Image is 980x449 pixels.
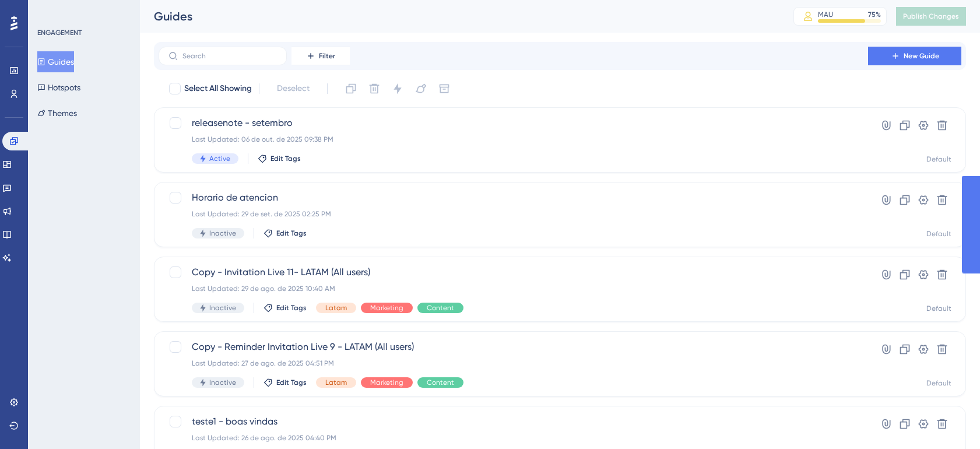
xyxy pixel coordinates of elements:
span: Latam [325,303,347,313]
span: Edit Tags [276,303,307,313]
div: MAU [818,10,833,19]
div: Default [926,155,951,164]
span: Copy - Invitation Live 11- LATAM (All users) [192,265,835,279]
span: Inactive [209,303,236,313]
div: Default [926,378,951,388]
button: Deselect [266,78,320,99]
button: Publish Changes [896,7,966,26]
span: Edit Tags [276,229,307,238]
button: Edit Tags [264,229,307,238]
span: Marketing [370,378,403,387]
button: Guides [37,51,74,72]
span: releasenote - setembro [192,116,835,130]
button: Edit Tags [264,378,307,387]
span: Filter [319,51,335,61]
div: Last Updated: 06 de out. de 2025 09:38 PM [192,135,835,144]
span: Select All Showing [184,82,252,96]
button: Filter [291,47,350,65]
span: New Guide [904,51,939,61]
span: Active [209,154,230,163]
span: Content [427,378,454,387]
div: 75 % [868,10,881,19]
div: Last Updated: 27 de ago. de 2025 04:51 PM [192,359,835,368]
span: Publish Changes [903,12,959,21]
span: Edit Tags [276,378,307,387]
div: ENGAGEMENT [37,28,82,37]
button: Themes [37,103,77,124]
span: Inactive [209,229,236,238]
button: Edit Tags [264,303,307,313]
span: Content [427,303,454,313]
div: Last Updated: 26 de ago. de 2025 04:40 PM [192,433,835,443]
button: Hotspots [37,77,80,98]
span: Inactive [209,378,236,387]
span: Deselect [277,82,310,96]
span: Edit Tags [271,154,301,163]
span: Copy - Reminder Invitation Live 9 - LATAM (All users) [192,340,835,354]
span: Horario de atencion [192,191,835,205]
div: Guides [154,8,764,24]
div: Last Updated: 29 de ago. de 2025 10:40 AM [192,284,835,293]
span: Latam [325,378,347,387]
iframe: UserGuiding AI Assistant Launcher [931,403,966,438]
span: Marketing [370,303,403,313]
div: Last Updated: 29 de set. de 2025 02:25 PM [192,209,835,219]
div: Default [926,304,951,313]
div: Default [926,229,951,238]
span: teste1 - boas vindas [192,415,835,429]
input: Search [182,52,277,60]
button: New Guide [868,47,961,65]
button: Edit Tags [258,154,301,163]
